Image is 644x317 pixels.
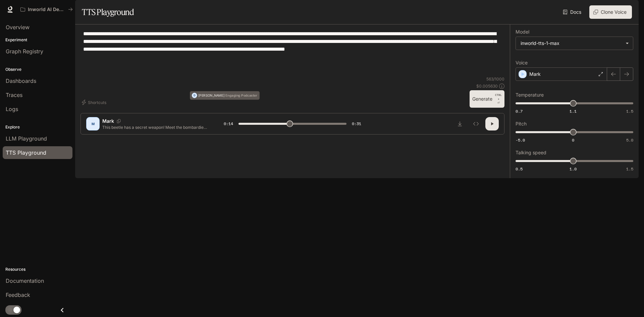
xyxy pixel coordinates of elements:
button: D[PERSON_NAME]Engaging Podcaster [190,91,260,100]
p: Pitch [516,121,527,126]
div: inworld-tts-1-max [516,37,633,50]
span: 1.0 [570,166,577,172]
p: Inworld AI Demos [28,7,65,12]
button: Copy Voice ID [114,119,123,123]
span: 0:31 [352,120,361,127]
span: 0.7 [516,108,523,114]
button: Inspect [469,117,483,130]
span: 1.5 [626,166,633,172]
p: [PERSON_NAME] [198,94,224,97]
p: Temperature [516,93,544,97]
p: ⏎ [495,93,502,105]
p: Model [516,30,529,34]
p: Mark [102,118,114,124]
p: Mark [529,71,541,77]
div: M [88,118,98,129]
div: D [192,91,197,100]
p: Voice [516,60,528,65]
span: 0.5 [516,166,523,172]
p: Engaging Podcaster [225,94,257,97]
div: inworld-tts-1-max [521,40,622,47]
span: -5.0 [516,137,525,143]
span: 1.1 [570,108,577,114]
p: 563 / 1000 [486,76,504,82]
span: 1.5 [626,108,633,114]
button: GenerateCTRL +⏎ [470,90,504,108]
button: Download audio [453,117,467,130]
span: 5.0 [626,137,633,143]
button: Clone Voice [589,5,632,19]
button: All workspaces [17,3,76,16]
p: This beetle has a secret weapon! Meet the bombardier beetle! When threatened, it can eject a boil... [102,124,208,130]
a: Docs [561,5,584,19]
span: 0 [572,137,574,143]
button: Shortcuts [80,97,109,108]
p: Talking speed [516,150,546,155]
p: CTRL + [495,93,502,101]
span: 0:14 [224,120,233,127]
h1: TTS Playground [82,5,134,19]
